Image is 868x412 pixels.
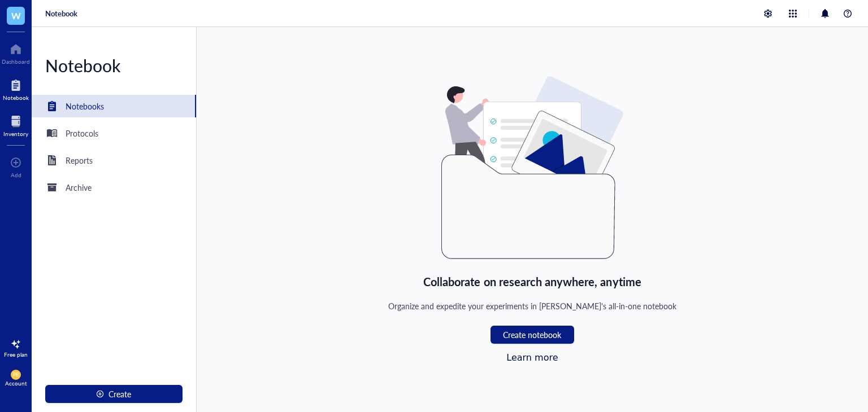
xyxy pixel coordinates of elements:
a: Reports [32,149,196,172]
a: Learn more [506,352,558,363]
div: Notebook [32,54,196,77]
img: Empty state [441,76,623,259]
div: Inventory [3,130,28,137]
a: Protocols [32,122,196,144]
a: Notebook [3,76,29,101]
div: Add [11,172,21,178]
a: Notebooks [32,95,196,117]
div: Organize and expedite your experiments in [PERSON_NAME]'s all-in-one notebook [388,300,677,312]
span: Create [108,389,131,398]
a: Dashboard [2,40,30,65]
span: W [11,8,21,23]
a: Inventory [3,112,28,137]
a: Notebook [45,8,77,19]
a: Archive [32,176,196,199]
span: PB [13,372,19,378]
div: Free plan [4,351,28,358]
div: Archive [66,181,92,194]
button: Create [45,385,183,403]
div: Notebook [3,94,29,101]
div: Dashboard [2,58,30,65]
div: Protocols [66,127,98,139]
div: Collaborate on research anywhere, anytime [423,273,641,291]
div: Account [5,380,27,387]
button: Create notebook [491,326,574,344]
div: Notebooks [66,100,104,112]
span: Create notebook [503,330,561,339]
div: Reports [66,154,93,166]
